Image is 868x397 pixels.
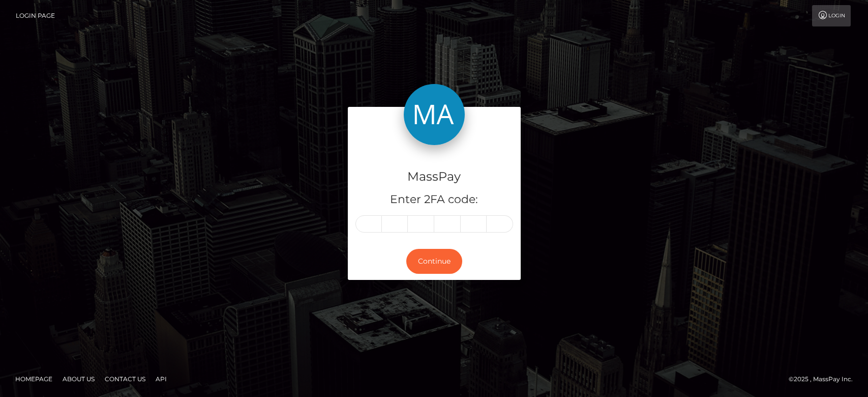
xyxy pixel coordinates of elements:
[16,5,55,26] a: Login Page
[789,374,860,385] div: © 2025 , MassPay Inc.
[101,371,149,387] a: Contact Us
[58,371,99,387] a: About Us
[404,84,465,145] img: MassPay
[355,192,513,208] h5: Enter 2FA code:
[406,249,462,274] button: Continue
[11,371,56,387] a: Homepage
[355,168,513,186] h4: MassPay
[812,5,851,26] a: Login
[152,371,171,387] a: API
